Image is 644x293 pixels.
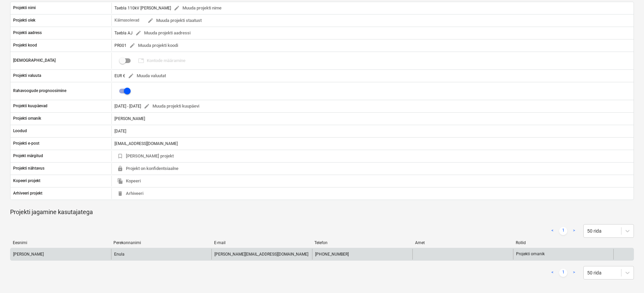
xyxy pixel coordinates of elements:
p: Käimasolevad [114,18,139,23]
p: Projekti olek [13,18,35,23]
span: edit [174,5,180,11]
p: Projekti nimi [13,5,36,11]
div: [DATE] [111,126,634,137]
a: Page 1 is your current page [559,269,567,277]
span: Muuda projekti staatust [147,17,202,25]
span: delete [117,191,123,197]
button: Arhiveeri [114,188,146,199]
div: [PERSON_NAME] [111,113,634,124]
span: Kopeeri [117,177,141,185]
a: Previous page [548,269,556,277]
button: Muuda projekti kuupäevi [141,101,202,112]
span: Arhiveeri [117,190,143,198]
div: [DATE] - [DATE] [114,104,141,109]
span: Muuda projekti nime [174,4,222,12]
button: Projekt on konfidentsiaalne [114,164,181,174]
p: Rahavoogude prognoosimine [13,88,66,94]
div: Taebla 110kV [PERSON_NAME] [114,3,224,13]
div: Amet [415,240,510,245]
p: Projekti kood [13,42,37,48]
span: Muuda projekti koodi [129,42,178,50]
button: [PERSON_NAME] projekt [114,151,176,162]
button: Muuda valuutat [125,71,169,81]
p: [DEMOGRAPHIC_DATA] [13,58,56,63]
span: Muuda projekti aadressi [135,29,191,37]
p: Projekti kuupäevad [13,103,47,109]
button: Muuda projekti koodi [127,40,181,51]
p: Projekti aadress [13,30,42,36]
button: Muuda projekti aadressi [133,28,193,38]
span: edit [129,42,135,49]
div: Enula [114,252,125,257]
div: PR001 [114,40,181,51]
a: Next page [570,227,578,235]
span: edit [144,103,150,109]
span: file_copy [117,178,123,184]
span: Projekt on konfidentsiaalne [117,165,178,173]
p: Projekti omanik [13,116,41,121]
div: Rollid [516,240,611,245]
div: Taebla AJ [114,28,193,38]
p: Projekti nähtavus [13,166,44,171]
span: edit [128,73,134,79]
p: Arhiveeri projekt [13,191,42,196]
span: [PERSON_NAME] projekt [117,152,174,160]
p: Loodud [13,128,27,134]
p: Projekti jagamine kasutajatega [10,208,634,216]
span: locked [117,166,123,172]
p: Projekti e-post [13,141,39,146]
div: [EMAIL_ADDRESS][DOMAIN_NAME] [111,138,634,149]
span: edit [135,30,141,36]
span: Muuda valuutat [128,72,166,80]
span: EUR € [114,73,125,78]
p: Projekti omanik [516,251,545,257]
p: Kopeeri projekt [13,178,40,184]
a: Next page [570,269,578,277]
button: Muuda projekti staatust [145,16,204,26]
div: [PHONE_NUMBER] [315,252,349,257]
div: [PERSON_NAME] [13,252,44,257]
span: bookmark_border [117,153,123,159]
span: edit [147,18,154,24]
span: Muuda projekti kuupäevi [144,102,199,110]
div: E-mail [214,240,309,245]
div: Telefon [314,240,410,245]
div: [PERSON_NAME][EMAIL_ADDRESS][DOMAIN_NAME] [214,252,308,257]
a: Previous page [548,227,556,235]
button: Kopeeri [114,176,143,186]
button: Muuda projekti nime [171,3,224,13]
a: Page 1 is your current page [559,227,567,235]
p: Projekti valuuta [13,73,41,79]
div: Perekonnanimi [113,240,209,245]
p: Projekt märgitud [13,153,43,159]
div: Eesnimi [13,240,108,245]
